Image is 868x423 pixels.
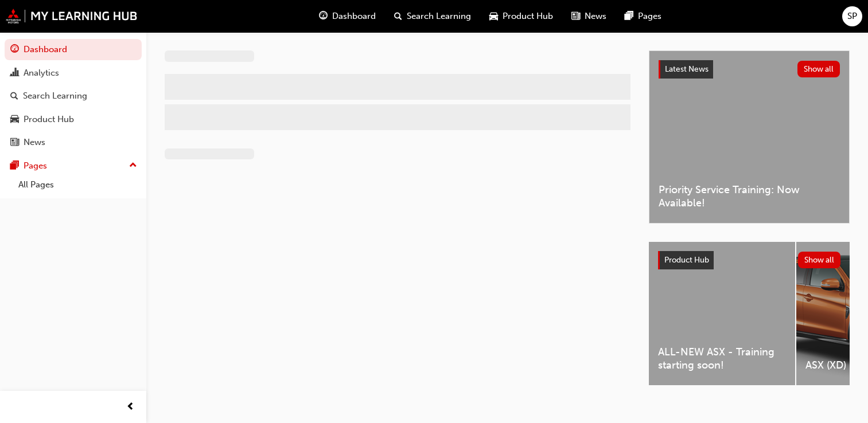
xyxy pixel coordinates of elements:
a: guage-iconDashboard [310,5,385,28]
span: search-icon [394,9,402,23]
a: Latest NewsShow all [659,60,840,79]
button: Pages [5,155,142,177]
img: mmal [6,9,138,23]
div: Pages [24,159,47,173]
a: All Pages [14,176,142,194]
span: Product Hub [664,255,709,265]
button: SP [842,6,862,26]
a: ALL-NEW ASX - Training starting soon! [649,242,795,385]
a: News [5,132,142,153]
div: Analytics [24,66,59,80]
span: search-icon [10,91,18,101]
span: Pages [638,10,661,23]
div: Product Hub [24,113,74,126]
span: SP [847,10,857,23]
span: pages-icon [625,9,633,23]
span: Dashboard [332,10,376,23]
span: car-icon [489,9,498,23]
div: Search Learning [23,89,87,103]
span: ALL-NEW ASX - Training starting soon! [658,346,786,371]
span: chart-icon [10,68,19,79]
span: Priority Service Training: Now Available! [659,183,840,209]
span: Latest News [665,64,709,74]
a: Dashboard [5,39,142,60]
a: Analytics [5,62,142,84]
span: news-icon [10,138,19,148]
a: Product Hub [5,109,142,130]
span: guage-icon [10,45,19,55]
span: Product Hub [503,10,553,23]
span: car-icon [10,115,19,125]
a: Search Learning [5,85,142,107]
a: car-iconProduct Hub [480,5,562,28]
span: prev-icon [126,400,135,414]
a: pages-iconPages [616,5,671,28]
div: News [24,136,45,149]
button: Show all [797,61,840,77]
a: Product HubShow all [658,251,840,269]
button: DashboardAnalyticsSearch LearningProduct HubNews [5,37,142,155]
span: Search Learning [407,10,471,23]
a: Latest NewsShow allPriority Service Training: Now Available! [649,50,850,224]
a: search-iconSearch Learning [385,5,480,28]
button: Show all [798,252,841,268]
span: guage-icon [319,9,328,23]
span: up-icon [129,158,137,173]
span: pages-icon [10,161,19,171]
a: news-iconNews [562,5,616,28]
span: News [585,10,606,23]
span: news-icon [571,9,580,23]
